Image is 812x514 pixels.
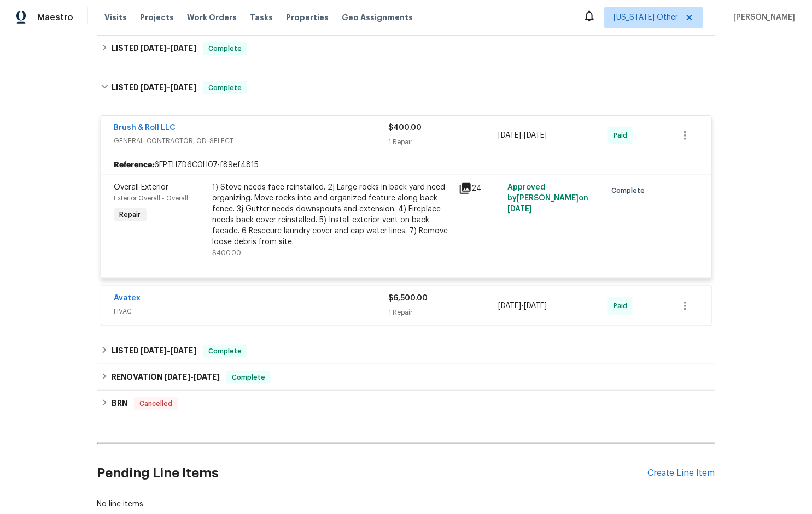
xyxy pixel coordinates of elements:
span: Tasks [250,14,273,21]
span: Complete [611,185,649,196]
div: No line items. [97,499,715,510]
span: GENERAL_CONTRACTOR, OD_SELECT [114,135,389,146]
span: Approved by [PERSON_NAME] on [507,184,588,213]
span: Repair [115,209,145,220]
span: [DATE] [170,84,196,91]
div: 1) Stove needs face reinstalled. 2j Large rocks in back yard need organizing. Move rocks into and... [213,182,452,247]
h6: BRN [112,397,127,410]
div: 1 Repair [389,137,499,147]
div: RENOVATION [DATE]-[DATE]Complete [97,364,715,391]
span: Work Orders [187,12,237,23]
span: - [141,347,196,355]
span: [DATE] [524,302,547,310]
div: LISTED [DATE]-[DATE]Complete [97,36,715,62]
span: $400.00 [389,124,422,132]
span: [DATE] [141,44,167,52]
span: - [498,130,547,141]
span: $6,500.00 [389,294,428,302]
span: Visits [104,12,127,23]
b: Reference: [114,159,155,170]
span: - [164,373,220,381]
div: 1 Repair [389,307,499,318]
span: [DATE] [498,132,521,139]
span: Exterior Overall - Overall [114,195,189,202]
a: Avatex [114,294,141,302]
a: Brush & Roll LLC [114,124,176,132]
span: [DATE] [498,302,521,310]
div: 6FPTHZD6C0H07-f89ef4815 [101,155,711,175]
h6: LISTED [112,345,196,358]
span: Geo Assignments [342,12,413,23]
span: [DATE] [194,373,220,381]
span: Complete [227,372,270,383]
span: [DATE] [141,84,167,91]
span: Complete [204,82,246,93]
span: Paid [614,130,632,141]
h6: RENOVATION [112,371,220,384]
span: [PERSON_NAME] [729,12,796,23]
span: [DATE] [141,347,167,355]
span: - [141,84,196,91]
span: Projects [140,12,174,23]
span: - [141,44,196,52]
span: $400.00 [213,250,242,256]
span: - [498,300,547,311]
span: [DATE] [170,44,196,52]
span: [US_STATE] Other [614,12,678,23]
span: Complete [204,346,246,357]
span: Cancelled [135,398,177,409]
span: Paid [614,300,632,311]
span: [DATE] [524,132,547,139]
h6: LISTED [112,81,196,94]
span: HVAC [114,306,389,317]
span: Overall Exterior [114,184,169,191]
h2: Pending Line Items [97,448,648,499]
span: [DATE] [507,205,532,213]
div: LISTED [DATE]-[DATE]Complete [97,70,715,105]
div: Create Line Item [648,468,715,478]
h6: LISTED [112,42,196,55]
div: BRN Cancelled [97,391,715,417]
div: 24 [459,182,501,195]
span: Maestro [37,12,73,23]
span: Complete [204,43,246,54]
span: [DATE] [164,373,190,381]
div: LISTED [DATE]-[DATE]Complete [97,338,715,364]
span: Properties [286,12,329,23]
span: [DATE] [170,347,196,355]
